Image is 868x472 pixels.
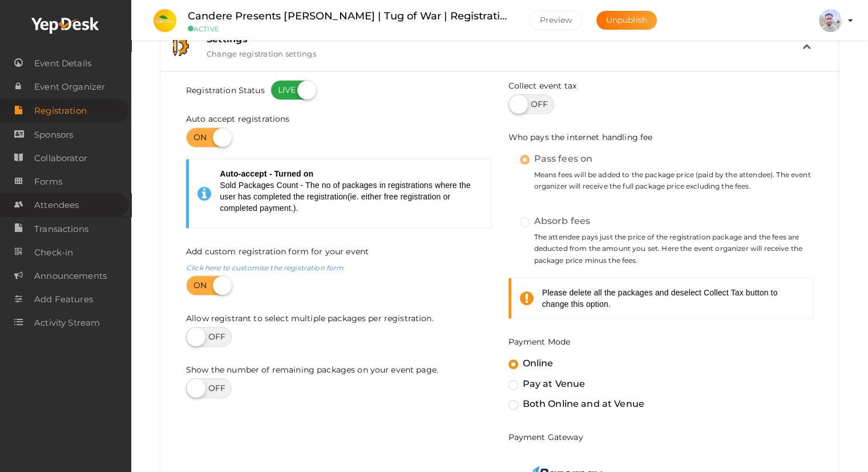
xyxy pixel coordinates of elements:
[34,194,79,217] span: Attendees
[34,218,88,241] span: Transactions
[34,52,91,75] span: Event Details
[508,377,586,391] label: Pay at Venue
[34,311,100,334] span: Activity Stream
[34,99,87,122] span: Registration
[819,9,842,32] img: ACg8ocJxTL9uYcnhaNvFZuftGNHJDiiBHTVJlCXhmLL3QY_ku3qgyu-z6A=s100
[173,36,189,56] img: setting.svg
[508,431,583,443] label: Payment Gateway
[34,241,73,264] span: Check-in
[186,113,290,125] label: Auto accept registrations
[520,169,814,193] small: Means fees will be added to the package price (paid by the attendee). The event organizer will re...
[34,147,87,170] span: Collaborator
[34,288,93,311] span: Add Features
[520,214,591,229] label: Absorb fees
[34,123,73,146] span: Sponsors
[220,169,313,178] strong: Auto-accept - Turned on
[154,9,176,32] img: 0C2H5NAW_small.jpeg
[542,287,804,310] div: Please delete all the packages and deselect Collect Tax button to change this option.
[529,10,582,30] button: Preview
[188,8,512,25] label: Candere Presents [PERSON_NAME] | Tug of War | Registration
[220,179,482,214] p: Sold Packages Count - The no of packages in registrations where the user has completed the regist...
[520,151,593,166] label: Pass fees on
[508,397,644,411] label: Both Online and at Venue
[188,25,512,33] small: ACTIVE
[508,356,554,371] label: Online
[596,11,657,30] button: Unpublish
[508,131,653,143] label: Who pays the internet handling fee
[186,313,434,324] label: Allow registrant to select multiple packages per registration.
[34,170,62,193] span: Forms
[166,50,833,61] a: Settings Change registration settings
[508,336,571,347] label: Payment Mode
[186,80,265,100] label: Registration Status
[186,364,438,375] label: Show the number of remaining packages on your event page.
[186,246,369,257] label: Add custom registration form for your event
[520,231,814,266] small: The attendee pays just the price of the registration package and the fees are deducted from the a...
[34,265,107,287] span: Announcements
[186,263,344,272] a: Click here to customise the registration form
[606,15,647,25] span: Unpublish
[34,75,105,98] span: Event Organizer
[207,45,316,58] label: Change registration settings
[508,80,576,91] label: Collect event tax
